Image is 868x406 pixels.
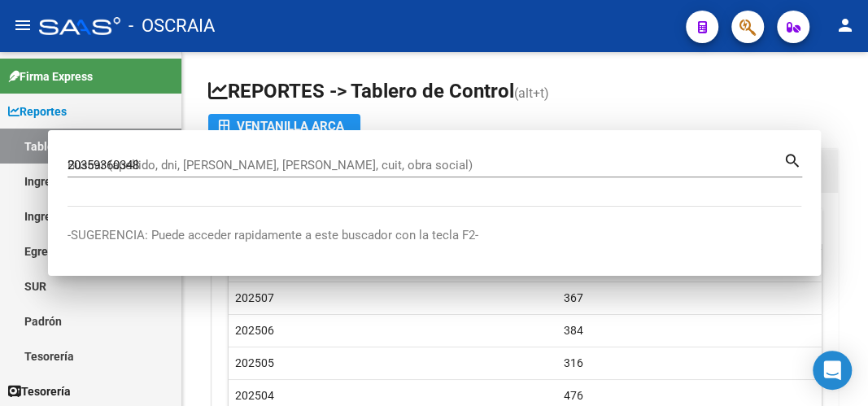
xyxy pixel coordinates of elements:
[235,356,274,369] span: 202505
[514,85,549,101] span: (alt+t)
[208,78,842,107] h1: REPORTES -> Tablero de Control
[68,226,801,245] p: -SUGERENCIA: Puede acceder rapidamente a este buscador con la tecla F2-
[13,15,33,35] mat-icon: menu
[235,324,274,337] span: 202506
[129,8,215,44] span: - OSCRAIA
[8,68,93,85] span: Firma Express
[564,386,855,405] div: 476
[235,291,274,304] span: 202507
[235,389,274,402] span: 202504
[8,103,67,120] span: Reportes
[564,354,855,373] div: 316
[813,351,852,390] div: Open Intercom Messenger
[564,321,855,340] div: 384
[218,114,351,138] div: Ventanilla ARCA
[835,15,855,35] mat-icon: person
[783,150,802,169] mat-icon: search
[564,289,855,308] div: 367
[8,382,71,400] span: Tesorería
